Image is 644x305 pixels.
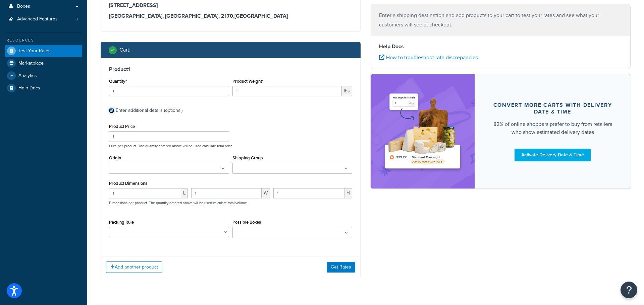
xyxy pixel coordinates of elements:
h4: Help Docs [379,43,622,51]
button: Open Resource Center [621,282,637,298]
a: Boxes [5,0,82,13]
p: Enter a shipping destination and add products to your cart to test your rates and see what your c... [379,11,622,29]
span: Help Docs [18,85,40,91]
div: Resources [5,37,82,43]
a: Test Your Rates [5,45,82,57]
a: How to troubleshoot rate discrepancies [379,54,478,61]
label: Product Weight* [232,79,263,84]
button: Get Rates [327,262,355,273]
span: Analytics [18,73,37,79]
label: Quantity* [109,79,127,84]
span: Advanced Features [17,16,58,22]
span: lbs [342,86,352,96]
span: L [181,188,188,198]
label: Possible Boxes [232,220,261,225]
h3: [STREET_ADDRESS] [109,2,352,9]
span: Marketplace [18,61,44,66]
input: 0.0 [109,86,229,96]
a: Marketplace [5,57,82,69]
span: 3 [75,16,78,22]
label: Shipping Group [232,155,263,160]
div: Enter additional details (optional) [116,106,182,115]
button: Add another product [106,261,162,273]
div: 82% of online shoppers prefer to buy from retailers who show estimated delivery dates [491,120,614,136]
span: W [262,188,270,198]
div: Convert more carts with delivery date & time [491,102,614,115]
a: Advanced Features3 [5,13,82,25]
label: Product Dimensions [109,181,147,186]
a: Analytics [5,70,82,82]
h3: Product 1 [109,66,352,73]
input: Enter additional details (optional) [109,108,114,113]
span: H [344,188,352,198]
input: 0.00 [232,86,342,96]
span: Test Your Rates [18,48,51,54]
p: Dimensions per product. The quantity entered above will be used calculate total volume. [107,201,248,205]
label: Origin [109,155,121,160]
h2: Cart : [119,47,130,53]
h3: [GEOGRAPHIC_DATA], [GEOGRAPHIC_DATA], 2170 , [GEOGRAPHIC_DATA] [109,13,352,19]
a: Help Docs [5,82,82,94]
p: Price per product. The quantity entered above will be used calculate total price. [107,144,354,148]
li: Advanced Features [5,13,82,25]
label: Packing Rule [109,220,134,225]
img: feature-image-ddt-36eae7f7280da8017bfb280eaccd9c446f90b1fe08728e4019434db127062ab4.png [381,84,465,178]
span: Boxes [17,4,30,9]
label: Product Price [109,124,135,129]
a: Activate Delivery Date & Time [515,149,591,161]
